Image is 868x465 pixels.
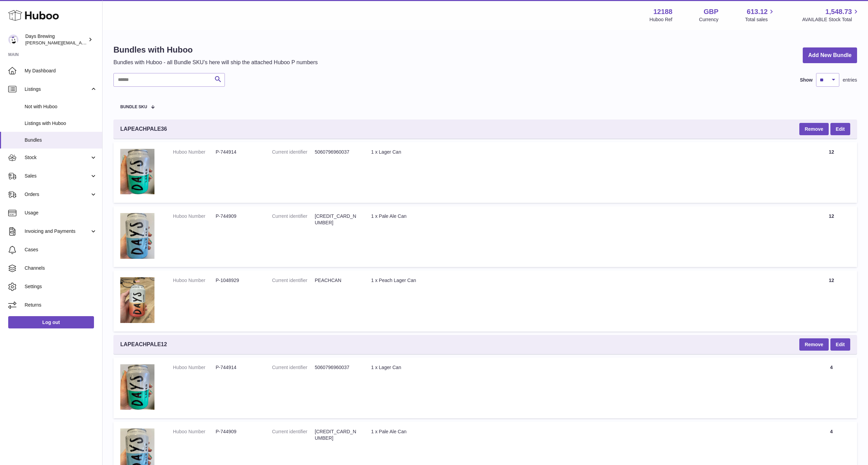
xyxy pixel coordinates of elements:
[747,7,768,16] span: 613.12
[8,316,94,328] a: Log out
[25,265,97,271] span: Channels
[799,338,829,351] button: Remove
[806,270,857,331] td: 12
[25,33,87,46] div: Days Brewing
[113,59,318,66] p: Bundles with Huboo - all Bundle SKU's here will ship the attached Huboo P numbers
[802,16,860,23] span: AVAILABLE Stock Total
[830,338,850,351] a: Edit
[315,428,357,441] dd: [CREDIT_CARD_NUMBER]
[25,246,97,253] span: Cases
[699,16,719,23] div: Currency
[25,154,90,161] span: Stock
[25,40,137,45] span: [PERSON_NAME][EMAIL_ADDRESS][DOMAIN_NAME]
[173,213,216,220] dt: Huboo Number
[802,7,860,23] a: 1,548.73 AVAILABLE Stock Total
[25,103,97,110] span: Not with Huboo
[704,7,718,16] strong: GBP
[25,283,97,290] span: Settings
[113,44,318,55] h1: Bundles with Huboo
[120,213,154,258] img: 1 x Pale Ale Can
[806,142,857,203] td: 12
[653,7,673,16] strong: 12188
[25,228,90,235] span: Invoicing and Payments
[315,364,357,371] dd: 5060796960037
[806,206,857,267] td: 12
[371,213,799,220] div: 1 x Pale Ale Can
[799,123,829,135] button: Remove
[216,364,258,371] dd: P-744914
[25,86,90,93] span: Listings
[25,173,90,179] span: Sales
[371,277,799,284] div: 1 x Peach Lager Can
[650,16,673,23] div: Huboo Ref
[315,213,357,226] dd: [CREDIT_CARD_NUMBER]
[173,428,216,435] dt: Huboo Number
[216,213,258,220] dd: P-744909
[25,137,97,143] span: Bundles
[315,277,357,284] dd: PEACHCAN
[173,277,216,284] dt: Huboo Number
[25,191,90,198] span: Orders
[272,213,315,226] dt: Current identifier
[120,341,167,348] span: LAPEACHPALE12
[371,428,799,435] div: 1 x Pale Ale Can
[830,123,850,135] a: Edit
[120,364,154,410] img: 1 x Lager Can
[120,125,167,133] span: LAPEACHPALE36
[803,47,857,64] a: Add New Bundle
[272,364,315,371] dt: Current identifier
[745,7,775,23] a: 613.12 Total sales
[120,105,147,109] span: Bundle SKU
[173,149,216,155] dt: Huboo Number
[272,149,315,155] dt: Current identifier
[216,277,258,284] dd: P-1048929
[272,277,315,284] dt: Current identifier
[800,77,813,83] label: Show
[25,210,97,216] span: Usage
[806,357,857,418] td: 4
[843,77,857,83] span: entries
[25,120,97,127] span: Listings with Huboo
[25,68,97,74] span: My Dashboard
[25,302,97,308] span: Returns
[120,277,154,323] img: 1 x Peach Lager Can
[173,364,216,371] dt: Huboo Number
[371,149,799,155] div: 1 x Lager Can
[272,428,315,441] dt: Current identifier
[371,364,799,371] div: 1 x Lager Can
[8,34,18,45] img: greg@daysbrewing.com
[120,149,154,194] img: 1 x Lager Can
[216,149,258,155] dd: P-744914
[216,428,258,435] dd: P-744909
[825,7,852,16] span: 1,548.73
[745,16,775,23] span: Total sales
[315,149,357,155] dd: 5060796960037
